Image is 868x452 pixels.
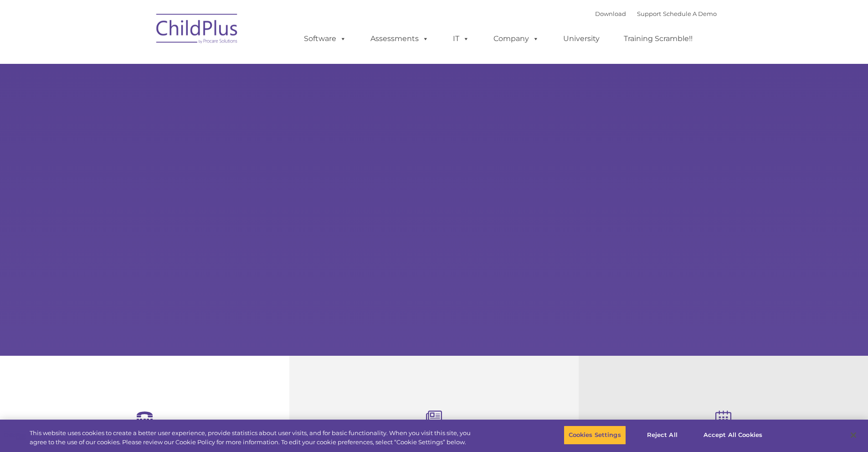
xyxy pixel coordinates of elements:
a: Training Scramble!! [615,30,702,48]
button: Reject All [634,426,691,445]
a: Company [484,30,548,48]
a: IT [444,30,478,48]
a: Assessments [361,30,438,48]
img: ChildPlus by Procare Solutions [152,7,243,53]
a: Software [295,30,355,48]
a: Schedule A Demo [663,10,717,17]
a: University [554,30,609,48]
a: Download [595,10,626,17]
button: Cookies Settings [564,426,626,445]
div: This website uses cookies to create a better user experience, provide statistics about user visit... [30,429,478,447]
button: Close [843,425,863,445]
a: Support [637,10,661,17]
font: | [595,10,717,17]
button: Accept All Cookies [699,426,767,445]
